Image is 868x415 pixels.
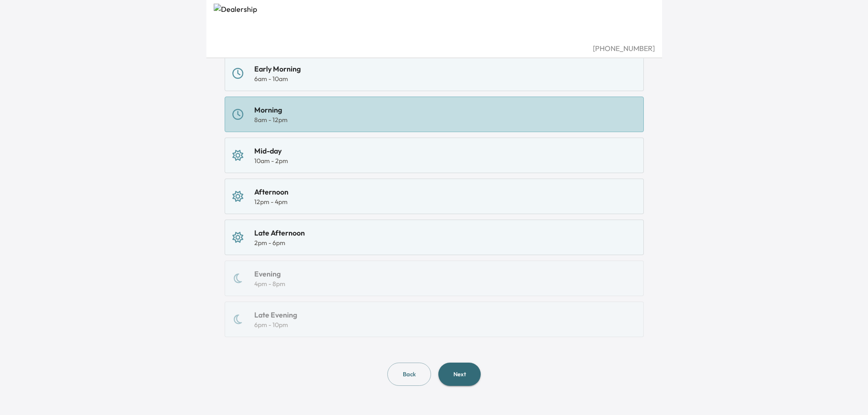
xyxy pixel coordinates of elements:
div: 12pm - 4pm [254,197,288,206]
div: [PHONE_NUMBER] [214,43,655,54]
div: 10am - 2pm [254,156,288,165]
div: 8am - 12pm [254,115,288,124]
div: 2pm - 6pm [254,238,305,247]
div: Mid-day [254,145,288,156]
button: Back [387,363,431,386]
button: Next [438,363,481,386]
div: Morning [254,104,288,115]
div: Late Afternoon [254,227,305,238]
div: Early Morning [254,63,301,74]
img: Dealership [214,4,655,43]
div: Afternoon [254,186,288,197]
div: 6am - 10am [254,74,301,83]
